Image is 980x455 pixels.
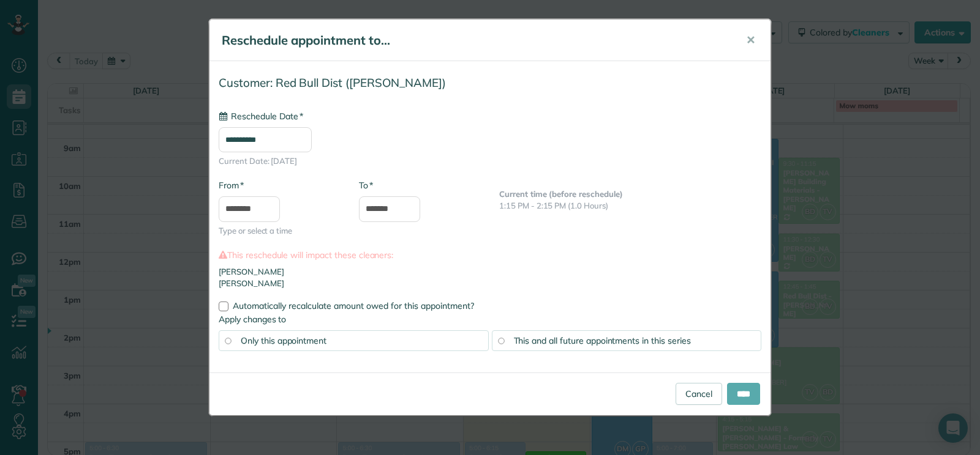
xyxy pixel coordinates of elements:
[514,335,691,346] span: This and all future appointments in this series
[219,266,761,278] li: [PERSON_NAME]
[219,110,303,122] label: Reschedule Date
[498,338,504,344] input: This and all future appointments in this series
[219,225,341,237] span: Type or select a time
[499,200,761,212] p: 1:15 PM - 2:15 PM (1.0 Hours)
[219,313,761,325] label: Apply changes to
[359,179,373,191] label: To
[499,189,623,199] b: Current time (before reschedule)
[746,33,755,47] span: ✕
[233,300,474,311] span: Automatically recalculate amount owed for this appointment?
[219,155,761,167] span: Current Date: [DATE]
[219,179,244,191] label: From
[219,249,761,261] label: This reschedule will impact these cleaners:
[241,335,326,346] span: Only this appointment
[219,278,761,289] li: [PERSON_NAME]
[225,338,231,344] input: Only this appointment
[219,76,761,89] h4: Customer: Red Bull Dist ([PERSON_NAME])
[222,32,729,49] h5: Reschedule appointment to...
[676,383,722,405] a: Cancel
